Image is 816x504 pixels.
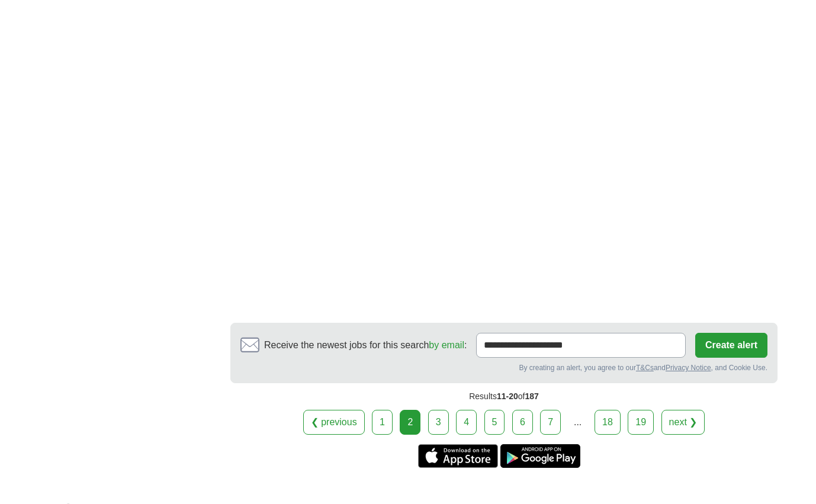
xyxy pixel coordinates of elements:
span: 11-20 [497,391,518,401]
button: Create alert [695,333,767,358]
a: 6 [512,410,533,435]
a: Get the iPhone app [418,444,498,468]
a: 1 [372,410,393,435]
a: 7 [540,410,561,435]
span: Receive the newest jobs for this search : [264,338,467,352]
a: Get the Android app [500,444,580,468]
a: 5 [484,410,505,435]
a: 3 [428,410,449,435]
div: By creating an alert, you agree to our and , and Cookie Use. [240,362,767,373]
div: ... [566,410,590,434]
a: Privacy Notice [666,364,711,372]
a: ❮ previous [303,410,365,435]
div: Results of [230,383,778,410]
div: 2 [400,410,420,435]
a: T&Cs [636,364,654,372]
a: 18 [595,410,621,435]
span: 187 [525,391,538,401]
a: 19 [628,410,654,435]
a: next ❯ [661,410,705,435]
a: by email [429,340,464,350]
a: 4 [456,410,477,435]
